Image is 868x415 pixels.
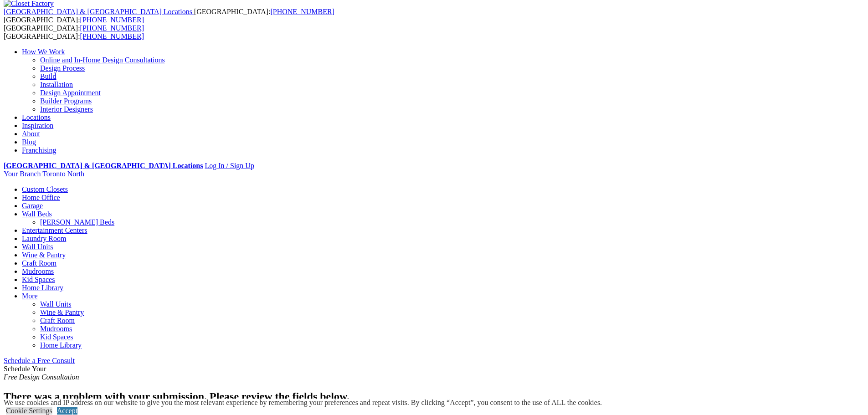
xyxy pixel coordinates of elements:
a: Entertainment Centers [22,226,87,234]
a: Online and In-Home Design Consultations [40,56,165,64]
a: Log In / Sign Up [205,162,254,169]
a: Franchising [22,146,56,154]
a: Kid Spaces [40,333,73,341]
a: Schedule a Free Consult (opens a dropdown menu) [4,357,75,364]
a: Craft Room [22,259,56,267]
a: Wall Units [22,243,53,251]
a: Design Process [40,64,85,72]
a: Mudrooms [22,267,54,275]
a: Home Office [22,194,60,201]
div: We use cookies and IP address on our website to give you the most relevant experience by remember... [4,399,602,407]
a: Blog [22,138,36,146]
a: Cookie Settings [6,407,52,415]
em: Free Design Consultation [4,373,79,381]
span: [GEOGRAPHIC_DATA]: [GEOGRAPHIC_DATA]: [4,24,144,40]
a: Design Appointment [40,89,101,97]
span: [GEOGRAPHIC_DATA]: [GEOGRAPHIC_DATA]: [4,8,334,24]
a: How We Work [22,48,65,56]
span: Your Branch [4,170,41,178]
a: Mudrooms [40,325,72,333]
span: [GEOGRAPHIC_DATA] & [GEOGRAPHIC_DATA] Locations [4,8,192,15]
a: [PHONE_NUMBER] [80,16,144,24]
a: Locations [22,113,51,121]
a: Home Library [22,284,63,292]
a: About [22,130,40,138]
a: [GEOGRAPHIC_DATA] & [GEOGRAPHIC_DATA] Locations [4,8,194,15]
a: Home Library [40,341,82,349]
span: Schedule Your [4,365,79,381]
a: Builder Programs [40,97,92,105]
a: Inspiration [22,122,53,129]
a: More menu text will display only on big screen [22,292,38,300]
a: Build [40,72,56,80]
a: [PERSON_NAME] Beds [40,218,114,226]
a: Kid Spaces [22,276,55,283]
a: Wine & Pantry [22,251,66,259]
a: [PHONE_NUMBER] [80,24,144,32]
a: Wall Beds [22,210,52,218]
a: [PHONE_NUMBER] [80,32,144,40]
a: Craft Room [40,317,75,324]
a: Accept [57,407,77,415]
a: Interior Designers [40,105,93,113]
a: Your Branch Toronto North [4,170,84,178]
a: Wall Units [40,300,71,308]
a: Wine & Pantry [40,308,84,316]
a: Installation [40,81,73,88]
a: [GEOGRAPHIC_DATA] & [GEOGRAPHIC_DATA] Locations [4,162,203,169]
a: Laundry Room [22,235,66,242]
h2: There was a problem with your submission. Please review the fields below. [4,390,864,403]
a: Custom Closets [22,185,68,193]
a: [PHONE_NUMBER] [270,8,334,15]
a: Garage [22,202,43,210]
span: Toronto North [42,170,84,178]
